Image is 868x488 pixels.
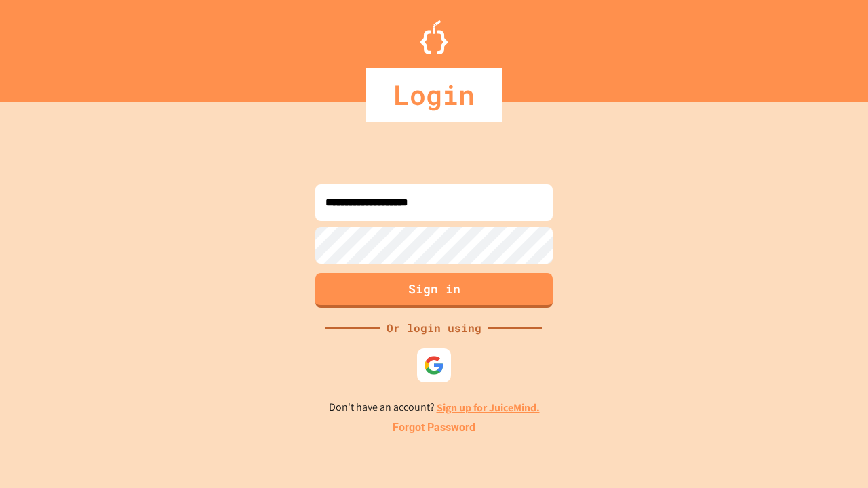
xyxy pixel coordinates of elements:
img: google-icon.svg [424,355,444,375]
iframe: chat widget [811,434,854,474]
iframe: chat widget [755,375,854,432]
a: Sign up for JuiceMind. [437,401,540,415]
div: Or login using [380,320,488,336]
div: Login [366,68,502,122]
button: Sign in [315,273,553,308]
p: Don't have an account? [329,399,540,416]
a: Forgot Password [393,420,475,436]
img: Logo.svg [420,20,448,54]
